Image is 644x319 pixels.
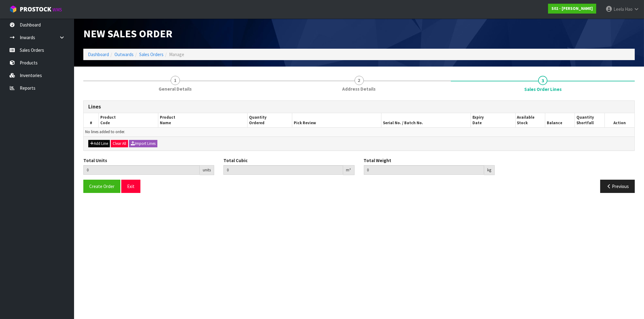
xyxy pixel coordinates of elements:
span: Hao [625,6,633,12]
span: 1 [171,76,180,85]
th: # [84,113,98,128]
div: m³ [343,165,355,175]
span: Address Details [343,86,376,92]
th: Quantity Shortfall [575,113,605,128]
span: 2 [355,76,364,85]
small: WMS [52,7,62,13]
div: kg [484,165,495,175]
th: Product Code [98,113,158,128]
a: Sales Orders [139,51,164,57]
input: Total Weight [364,165,484,175]
span: General Details [159,86,192,92]
strong: S02 - [PERSON_NAME] [551,6,593,11]
label: Total Cubic [223,157,247,164]
img: cube-alt.png [9,5,17,13]
td: No lines added to order. [84,128,634,137]
button: Exit [121,180,140,193]
button: Previous [600,180,635,193]
span: Manage [169,51,184,57]
button: Clear All [111,140,128,147]
th: Action [605,113,634,128]
th: Expiry Date [471,113,515,128]
h3: Lines [88,104,630,110]
th: Balance [545,113,575,128]
th: Serial No. / Batch No. [381,113,471,128]
span: Leela [613,6,624,12]
th: Product Name [158,113,247,128]
div: units [200,165,214,175]
span: Create Order [89,183,114,189]
th: Quantity Ordered [247,113,292,128]
span: Sales Order Lines [83,96,635,198]
label: Total Units [83,157,107,164]
span: Sales Order Lines [524,86,562,92]
button: Add Line [88,140,110,147]
span: ProStock [20,5,51,13]
button: Create Order [83,180,120,193]
input: Total Cubic [223,165,343,175]
a: Outwards [114,51,134,57]
a: Dashboard [88,51,109,57]
th: Available Stock [515,113,545,128]
button: Import Lines [129,140,157,147]
input: Total Units [83,165,200,175]
span: 3 [538,76,547,85]
th: Pick Review [292,113,381,128]
span: New Sales Order [83,27,172,40]
label: Total Weight [364,157,392,164]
